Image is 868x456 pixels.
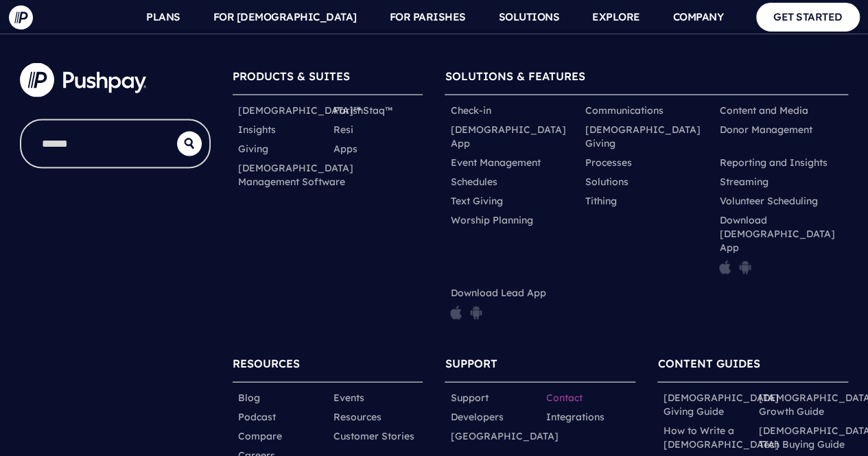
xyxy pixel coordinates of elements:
[719,175,768,189] a: Streaming
[450,213,532,227] a: Worship Planning
[719,194,817,208] a: Volunteer Scheduling
[333,391,364,405] a: Events
[450,156,540,169] a: Event Management
[546,391,582,405] a: Contact
[233,350,423,383] h6: RESOURCES
[333,104,392,117] a: ParishStaq™
[714,211,848,283] li: Download [DEMOGRAPHIC_DATA] App
[450,429,558,443] a: [GEOGRAPHIC_DATA]
[450,194,502,208] a: Text Giving
[238,410,276,424] a: Podcast
[450,175,497,189] a: Schedules
[450,410,503,424] a: Developers
[445,63,848,95] h6: SOLUTIONS & FEATURES
[719,104,808,117] a: Content and Media
[585,123,708,150] a: [DEMOGRAPHIC_DATA] Giving
[445,283,579,328] li: Download Lead App
[238,123,276,136] a: Insights
[450,391,488,405] a: Support
[445,350,635,383] h6: SUPPORT
[333,142,357,156] a: Apps
[450,104,491,117] a: Check-in
[657,350,848,383] h6: CONTENT GUIDES
[333,410,381,424] a: Resources
[238,391,260,405] a: Blog
[585,104,663,117] a: Communications
[719,156,827,169] a: Reporting and Insights
[585,194,616,208] a: Tithing
[450,305,462,320] img: pp_icon_appstore.png
[233,63,423,95] h6: PRODUCTS & SUITES
[585,175,628,189] a: Solutions
[238,429,282,443] a: Compare
[470,305,482,320] img: pp_icon_gplay.png
[238,161,353,189] a: [DEMOGRAPHIC_DATA] Management Software
[238,104,361,117] a: [DEMOGRAPHIC_DATA]™
[719,260,731,275] img: pp_icon_appstore.png
[333,429,414,443] a: Customer Stories
[756,3,860,31] a: GET STARTED
[663,391,778,418] a: [DEMOGRAPHIC_DATA] Giving Guide
[450,123,574,150] a: [DEMOGRAPHIC_DATA] App
[546,410,604,424] a: Integrations
[585,156,631,169] a: Processes
[333,123,353,136] a: Resi
[719,123,812,136] a: Donor Management
[663,424,778,451] a: How to Write a [DEMOGRAPHIC_DATA]
[238,142,268,156] a: Giving
[739,260,751,275] img: pp_icon_gplay.png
